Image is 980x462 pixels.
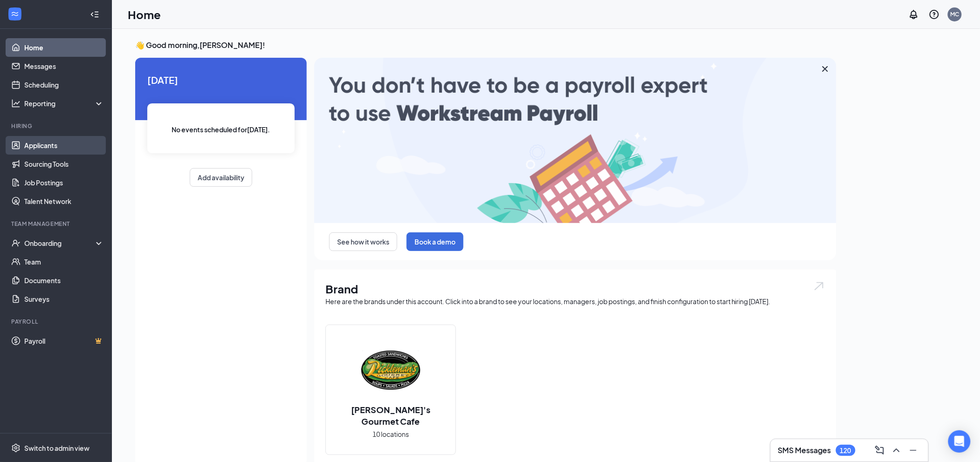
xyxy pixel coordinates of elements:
[24,252,104,271] a: Team
[24,136,104,155] a: Applicants
[24,99,104,108] div: Reporting
[325,297,825,306] div: Here are the brands under this account. Click into a brand to see your locations, managers, job p...
[135,40,836,50] h3: 👋 Good morning, [PERSON_NAME] !
[908,445,919,456] svg: Minimize
[891,445,902,456] svg: ChevronUp
[929,9,940,20] svg: QuestionInfo
[11,220,102,228] div: Team Management
[906,443,921,458] button: Minimize
[11,443,21,453] svg: Settings
[24,290,104,308] a: Surveys
[24,57,104,75] a: Messages
[10,9,20,19] svg: WorkstreamLogo
[820,63,831,75] svg: Cross
[24,75,104,94] a: Scheduling
[361,340,421,400] img: Pickleman's Gourmet Cafe
[326,404,455,427] h2: [PERSON_NAME]'s Gourmet Cafe
[11,318,102,326] div: Payroll
[11,238,21,248] svg: UserCheck
[11,99,21,108] svg: Analysis
[948,430,971,453] div: Open Intercom Messenger
[908,9,919,20] svg: Notifications
[24,332,104,350] a: PayrollCrown
[872,443,887,458] button: ComposeMessage
[128,7,161,22] h1: Home
[874,445,885,456] svg: ComposeMessage
[24,38,104,57] a: Home
[325,281,825,297] h1: Brand
[889,443,904,458] button: ChevronUp
[813,281,825,292] img: open.6027fd2a22e1237b5b06.svg
[24,173,104,192] a: Job Postings
[90,10,99,19] svg: Collapse
[172,124,270,135] span: No events scheduled for [DATE] .
[951,10,959,18] div: MC
[24,192,104,211] a: Talent Network
[407,232,463,251] button: Book a demo
[840,447,851,455] div: 120
[147,73,295,87] span: [DATE]
[190,168,252,187] button: Add availability
[373,429,409,439] span: 10 locations
[329,232,397,251] button: See how it works
[24,443,90,453] div: Switch to admin view
[778,445,831,455] h3: SMS Messages
[24,238,96,248] div: Onboarding
[11,122,102,130] div: Hiring
[24,155,104,173] a: Sourcing Tools
[314,58,836,223] img: payroll-large.gif
[24,271,104,290] a: Documents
